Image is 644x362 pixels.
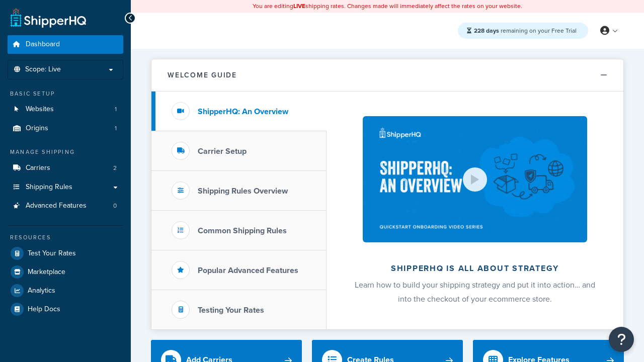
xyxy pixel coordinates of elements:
[115,105,117,114] span: 1
[8,282,123,300] a: Analytics
[8,119,123,138] a: Origins1
[26,105,54,114] span: Websites
[8,263,123,281] a: Marketplace
[198,107,288,116] h3: ShipperHQ: An Overview
[8,197,123,215] a: Advanced Features0
[26,124,48,133] span: Origins
[26,40,60,49] span: Dashboard
[198,226,287,235] h3: Common Shipping Rules
[113,164,117,172] span: 2
[26,183,72,192] span: Shipping Rules
[28,305,60,314] span: Help Docs
[474,26,577,35] span: remaining on your Free Trial
[151,59,623,92] button: Welcome Guide
[113,202,117,210] span: 0
[355,279,595,305] span: Learn how to build your shipping strategy and put it into action… and into the checkout of your e...
[8,300,123,318] a: Help Docs
[353,264,597,273] h2: ShipperHQ is all about strategy
[8,35,123,54] a: Dashboard
[28,287,55,295] span: Analytics
[8,197,123,215] li: Advanced Features
[474,26,499,35] strong: 228 days
[26,164,50,172] span: Carriers
[8,178,123,197] a: Shipping Rules
[8,159,123,177] a: Carriers2
[8,100,123,119] li: Websites
[25,65,61,74] span: Scope: Live
[8,89,123,98] div: Basic Setup
[363,116,587,242] img: ShipperHQ is all about strategy
[609,327,634,352] button: Open Resource Center
[8,159,123,177] li: Carriers
[8,244,123,262] a: Test Your Rates
[293,2,305,11] b: LIVE
[198,306,264,315] h3: Testing Your Rates
[8,148,123,156] div: Manage Shipping
[26,202,87,210] span: Advanced Features
[168,71,237,79] h2: Welcome Guide
[198,187,288,196] h3: Shipping Rules Overview
[115,124,117,133] span: 1
[198,266,298,275] h3: Popular Advanced Features
[8,119,123,138] li: Origins
[8,233,123,242] div: Resources
[8,100,123,119] a: Websites1
[198,147,247,156] h3: Carrier Setup
[28,249,76,258] span: Test Your Rates
[28,268,65,277] span: Marketplace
